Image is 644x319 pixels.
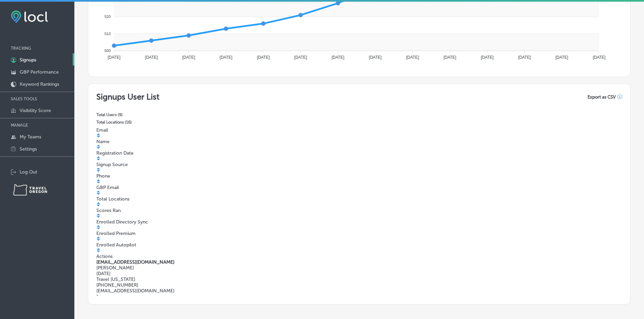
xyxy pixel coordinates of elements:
tspan: [DATE] [220,55,233,60]
p: Total Users ( 9 ) [96,112,160,117]
p: Settings [20,146,37,152]
div: 1 [96,294,622,299]
p: chase dickey [96,265,622,271]
img: Travel Oregon [13,184,47,195]
tspan: [DATE] [406,55,419,60]
p: Actions [96,254,622,259]
p: Email [96,127,622,133]
p: GBP Performance [20,69,59,75]
p: timbercatllc@gmail.com [96,288,622,294]
p: Visibility Score [20,108,51,113]
span: Export as CSV [588,95,616,100]
p: My Teams [20,134,41,140]
tspan: [DATE] [593,55,605,60]
p: [PHONE_NUMBER] [96,282,622,288]
p: Keyword Rankings [20,81,59,87]
p: Log Out [20,169,37,175]
p: Total Locations [96,196,622,202]
tspan: [DATE] [294,55,307,60]
p: GBP Email [96,185,622,190]
img: fda3e92497d09a02dc62c9cd864e3231.png [11,10,48,23]
tspan: [DATE] [481,55,494,60]
tspan: [DATE] [555,55,568,60]
tspan: [DATE] [145,55,158,60]
tspan: 510 [104,32,111,36]
tspan: [DATE] [518,55,531,60]
tspan: 500 [104,49,111,53]
p: [DATE] [96,271,622,276]
tspan: [DATE] [369,55,382,60]
tspan: [DATE] [257,55,270,60]
strong: [EMAIL_ADDRESS][DOMAIN_NAME] [96,259,174,265]
tspan: [DATE] [332,55,344,60]
p: timbercatllc@gmail.com [96,259,622,265]
tspan: [DATE] [108,55,120,60]
p: Scores Ran [96,208,622,213]
p: Enrolled Directory Sync [96,219,622,225]
p: Enrolled Premium [96,231,622,236]
p: Registration Date [96,150,622,156]
h2: Signups User List [96,92,160,102]
tspan: 520 [104,15,111,19]
p: Signups [20,57,36,63]
tspan: [DATE] [182,55,195,60]
tspan: [DATE] [444,55,456,60]
p: Phone [96,173,622,179]
p: Total Locations ( 16 ) [96,120,160,125]
p: Name [96,139,622,144]
p: Enrolled Autopilot [96,242,622,248]
p: Signup Source [96,162,622,167]
p: Travel [US_STATE] [96,276,622,282]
